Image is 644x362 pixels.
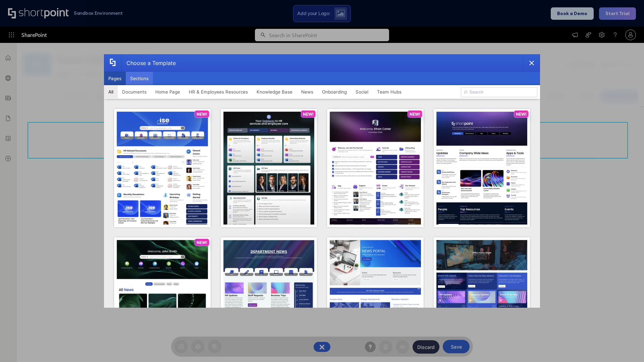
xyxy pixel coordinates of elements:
[516,112,527,117] p: NEW!
[373,85,406,99] button: Team Hubs
[318,85,351,99] button: Onboarding
[121,55,176,71] div: Choose a Template
[197,240,207,245] p: NEW!
[610,330,644,362] iframe: Chat Widget
[104,72,126,85] button: Pages
[297,85,318,99] button: News
[104,85,118,99] button: All
[410,112,420,117] p: NEW!
[461,87,537,97] input: Search
[351,85,373,99] button: Social
[104,54,540,308] div: template selector
[184,85,252,99] button: HR & Employees Resources
[197,112,207,117] p: NEW!
[126,72,153,85] button: Sections
[118,85,151,99] button: Documents
[252,85,297,99] button: Knowledge Base
[303,112,314,117] p: NEW!
[151,85,184,99] button: Home Page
